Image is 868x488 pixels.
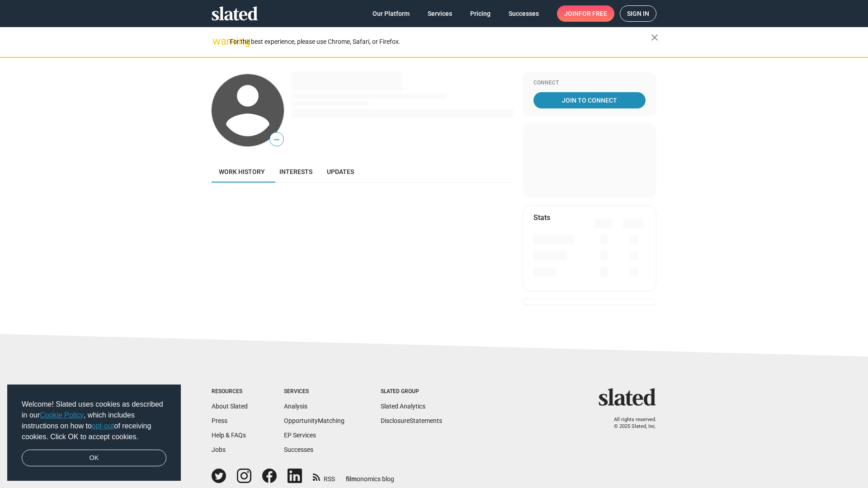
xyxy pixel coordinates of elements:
[365,5,417,22] a: Our Platform
[320,161,361,183] a: Updates
[284,417,344,424] a: OpportunityMatching
[564,5,607,22] span: Join
[420,5,459,22] a: Services
[557,5,614,22] a: Joinfor free
[501,5,546,22] a: Successes
[212,432,246,439] a: Help & FAQs
[212,36,223,47] mat-icon: warning
[272,161,320,183] a: Interests
[279,168,312,175] span: Interests
[284,432,316,439] a: EP Services
[627,6,649,21] span: Sign in
[620,5,656,22] a: Sign in
[327,168,354,175] span: Updates
[40,411,84,419] a: Cookie Policy
[533,80,646,87] div: Connect
[92,422,114,430] a: opt-out
[22,450,166,467] a: dismiss cookie message
[230,36,651,48] div: For the best experience, please use Chrome, Safari, or Firefox.
[535,92,644,108] span: Join To Connect
[22,399,166,442] span: Welcome! Slated uses cookies as described in our , which includes instructions on how to of recei...
[381,403,425,410] a: Slated Analytics
[212,403,248,410] a: About Slated
[428,5,452,22] span: Services
[284,403,307,410] a: Analysis
[604,417,656,430] p: All rights reserved. © 2025 Slated, Inc.
[7,385,181,481] div: cookieconsent
[270,134,283,145] span: —
[219,168,265,175] span: Work history
[533,213,550,222] mat-card-title: Stats
[509,5,539,22] span: Successes
[533,92,646,108] a: Join To Connect
[313,469,335,483] a: RSS
[373,5,410,22] span: Our Platform
[381,417,442,424] a: DisclosureStatements
[212,161,272,183] a: Work history
[470,5,491,22] span: Pricing
[579,5,607,22] span: for free
[346,475,357,483] span: film
[212,417,227,424] a: Press
[649,32,660,43] mat-icon: close
[212,446,226,453] a: Jobs
[212,388,248,395] div: Resources
[463,5,498,22] a: Pricing
[284,446,313,453] a: Successes
[381,388,442,395] div: Slated Group
[346,468,394,483] a: filmonomics blog
[284,388,344,395] div: Services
